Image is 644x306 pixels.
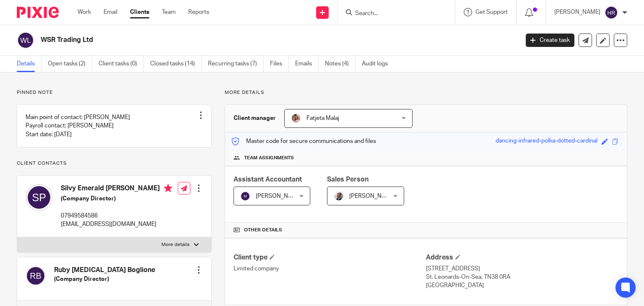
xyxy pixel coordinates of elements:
[130,8,149,16] a: Clients
[162,8,176,16] a: Team
[208,56,264,72] a: Recurring tasks (7)
[26,266,46,286] img: svg%3E
[17,7,59,18] img: Pixie
[256,193,302,199] span: [PERSON_NAME]
[325,56,356,72] a: Notes (4)
[554,8,600,16] p: [PERSON_NAME]
[362,56,394,72] a: Audit logs
[17,160,212,167] p: Client contacts
[61,212,172,220] p: 07949584586
[605,6,618,19] img: svg%3E
[78,8,91,16] a: Work
[150,56,202,72] a: Closed tasks (14)
[61,184,172,194] h4: Silvy Emerald [PERSON_NAME]
[234,265,426,273] p: Limited company
[244,227,282,233] span: Other details
[349,193,395,199] span: [PERSON_NAME]
[99,56,144,72] a: Client tasks (0)
[526,34,574,47] a: Create task
[164,184,172,192] i: Primary
[61,194,172,203] h5: (Company Director)
[26,184,52,211] img: svg%3E
[17,56,42,72] a: Details
[270,56,289,72] a: Files
[426,253,618,262] h4: Address
[354,10,430,18] input: Search
[225,89,627,96] p: More details
[104,8,117,16] a: Email
[61,220,172,228] p: [EMAIL_ADDRESS][DOMAIN_NAME]
[54,266,155,275] h4: Ruby [MEDICAL_DATA] Boglione
[234,114,276,122] h3: Client manager
[306,115,339,121] span: Fatjeta Malaj
[234,253,426,262] h4: Client type
[327,176,369,183] span: Sales Person
[291,113,301,123] img: MicrosoftTeams-image%20(5).png
[231,137,376,145] p: Master code for secure communications and files
[41,36,419,44] h2: WSR Trading Ltd
[240,191,250,201] img: svg%3E
[188,8,209,16] a: Reports
[496,137,597,146] div: dancing-infrared-polka-dotted-cardinal
[426,265,618,273] p: [STREET_ADDRESS]
[234,176,302,183] span: Assistant Accountant
[48,56,92,72] a: Open tasks (2)
[426,281,618,290] p: [GEOGRAPHIC_DATA]
[426,273,618,281] p: St. Leonards-On-Sea, TN38 0RA
[54,275,155,283] h5: (Company Director)
[295,56,319,72] a: Emails
[161,241,190,248] p: More details
[17,31,34,49] img: svg%3E
[334,191,344,201] img: Matt%20Circle.png
[17,89,212,96] p: Pinned note
[244,155,294,161] span: Team assignments
[475,9,508,15] span: Get Support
